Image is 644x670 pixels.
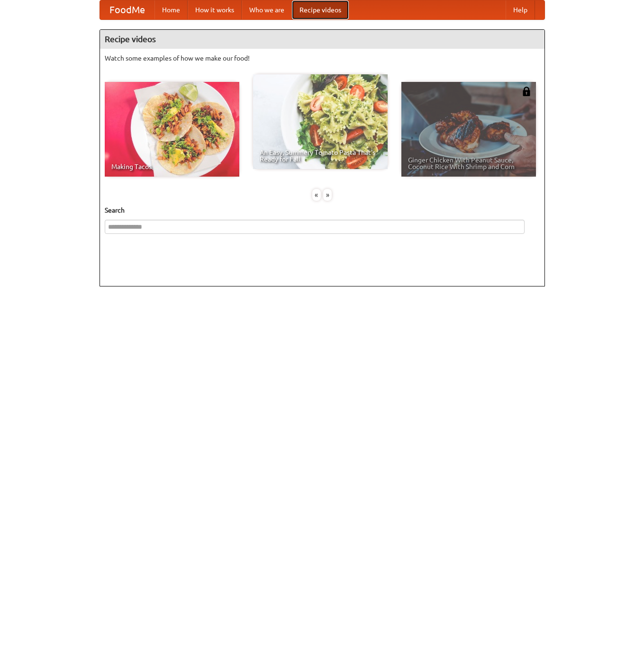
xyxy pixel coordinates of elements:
a: Who we are [242,0,292,19]
a: Making Tacos [105,82,239,177]
h5: Search [105,205,540,215]
span: Making Tacos [111,163,233,170]
img: 483408.png [522,87,531,96]
a: How it works [188,0,242,19]
a: Help [506,0,535,19]
h4: Recipe videos [100,30,544,49]
p: Watch some examples of how we make our food! [105,54,540,63]
div: » [323,189,332,201]
a: Recipe videos [292,0,349,19]
span: An Easy, Summery Tomato Pasta That's Ready for Fall [260,149,381,162]
div: « [312,189,321,201]
a: An Easy, Summery Tomato Pasta That's Ready for Fall [253,74,388,169]
a: Home [154,0,188,19]
a: FoodMe [100,0,154,19]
